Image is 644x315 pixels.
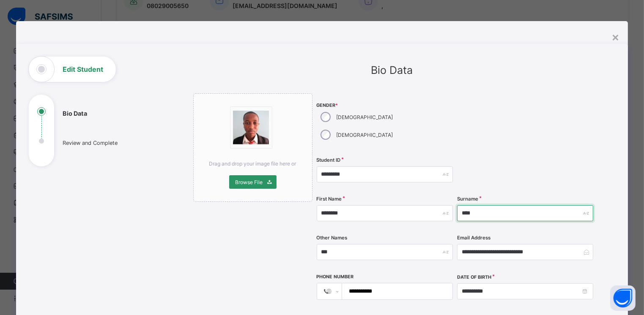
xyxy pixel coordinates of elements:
[317,235,348,241] label: Other Names
[317,103,453,108] span: Gender
[193,93,312,202] div: bannerImageDrag and drop your image file here orBrowse File
[233,111,269,144] img: bannerImage
[457,196,478,202] label: Surname
[317,157,341,163] label: Student ID
[209,160,296,167] span: Drag and drop your image file here or
[337,114,393,120] label: [DEMOGRAPHIC_DATA]
[236,179,263,185] span: Browse File
[457,274,491,280] label: Date of Birth
[611,30,619,44] div: ×
[63,66,103,73] h1: Edit Student
[371,64,413,76] span: Bio Data
[317,274,354,280] label: Phone Number
[457,235,491,241] label: Email Address
[317,196,342,202] label: First Name
[610,285,636,311] button: Open asap
[337,132,393,138] label: [DEMOGRAPHIC_DATA]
